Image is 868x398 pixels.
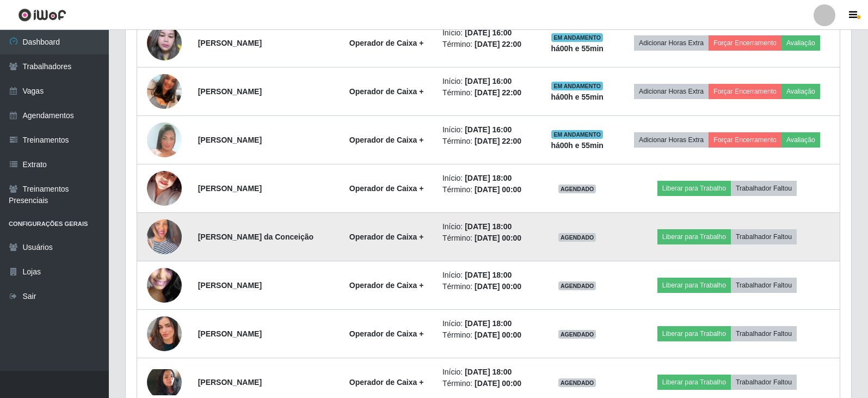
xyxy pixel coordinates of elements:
[442,136,534,147] li: Término:
[198,329,262,338] strong: [PERSON_NAME]
[731,229,797,244] button: Trabalhador Faltou
[465,222,512,231] time: [DATE] 18:00
[475,137,521,145] time: [DATE] 22:00
[731,181,797,196] button: Trabalhador Faltou
[475,282,521,291] time: [DATE] 00:00
[147,60,182,123] img: 1704989686512.jpeg
[147,369,182,395] img: 1732121401472.jpeg
[147,114,182,165] img: 1737214491896.jpeg
[475,234,521,242] time: [DATE] 00:00
[465,174,512,182] time: [DATE] 18:00
[731,375,797,390] button: Trabalhador Faltou
[558,185,596,193] span: AGENDADO
[551,44,604,53] strong: há 00 h e 55 min
[551,93,604,101] strong: há 00 h e 55 min
[349,378,424,387] strong: Operador de Caixa +
[657,326,731,341] button: Liberar para Trabalho
[442,184,534,195] li: Término:
[349,39,424,47] strong: Operador de Caixa +
[198,378,262,387] strong: [PERSON_NAME]
[442,366,534,378] li: Início:
[442,76,534,87] li: Início:
[657,375,731,390] button: Liberar para Trabalho
[465,271,512,279] time: [DATE] 18:00
[442,281,534,292] li: Término:
[198,184,262,193] strong: [PERSON_NAME]
[657,278,731,293] button: Liberar para Trabalho
[558,281,596,290] span: AGENDADO
[731,326,797,341] button: Trabalhador Faltou
[657,181,731,196] button: Liberar para Trabalho
[349,329,424,338] strong: Operador de Caixa +
[147,303,182,365] img: 1750801890236.jpeg
[349,136,424,144] strong: Operador de Caixa +
[781,132,820,148] button: Avaliação
[442,173,534,184] li: Início:
[465,319,512,328] time: [DATE] 18:00
[558,330,596,339] span: AGENDADO
[147,206,182,268] img: 1702743014516.jpeg
[731,278,797,293] button: Trabalhador Faltou
[442,87,534,99] li: Término:
[709,84,781,99] button: Forçar Encerramento
[442,27,534,39] li: Início:
[349,87,424,96] strong: Operador de Caixa +
[442,221,534,232] li: Início:
[18,8,66,22] img: CoreUI Logo
[781,35,820,51] button: Avaliação
[475,88,521,97] time: [DATE] 22:00
[657,229,731,244] button: Liberar para Trabalho
[634,84,709,99] button: Adicionar Horas Extra
[634,35,709,51] button: Adicionar Horas Extra
[442,124,534,136] li: Início:
[551,82,603,90] span: EM ANDAMENTO
[558,378,596,387] span: AGENDADO
[442,329,534,341] li: Término:
[442,270,534,281] li: Início:
[147,157,182,219] img: 1673461881907.jpeg
[558,233,596,242] span: AGENDADO
[551,33,603,42] span: EM ANDAMENTO
[442,318,534,329] li: Início:
[442,39,534,50] li: Término:
[465,368,512,376] time: [DATE] 18:00
[147,247,182,324] img: 1746055016214.jpeg
[634,132,709,148] button: Adicionar Horas Extra
[349,184,424,193] strong: Operador de Caixa +
[551,130,603,139] span: EM ANDAMENTO
[442,232,534,244] li: Término:
[198,281,262,290] strong: [PERSON_NAME]
[198,39,262,47] strong: [PERSON_NAME]
[475,185,521,194] time: [DATE] 00:00
[475,379,521,388] time: [DATE] 00:00
[709,35,781,51] button: Forçar Encerramento
[198,232,313,241] strong: [PERSON_NAME] da Conceição
[465,77,512,85] time: [DATE] 16:00
[198,87,262,96] strong: [PERSON_NAME]
[475,40,521,48] time: [DATE] 22:00
[465,125,512,134] time: [DATE] 16:00
[198,136,262,144] strong: [PERSON_NAME]
[465,28,512,37] time: [DATE] 16:00
[551,141,604,150] strong: há 00 h e 55 min
[475,330,521,339] time: [DATE] 00:00
[349,281,424,290] strong: Operador de Caixa +
[349,232,424,241] strong: Operador de Caixa +
[709,132,781,148] button: Forçar Encerramento
[147,20,182,66] img: 1634907805222.jpeg
[781,84,820,99] button: Avaliação
[442,378,534,389] li: Término:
